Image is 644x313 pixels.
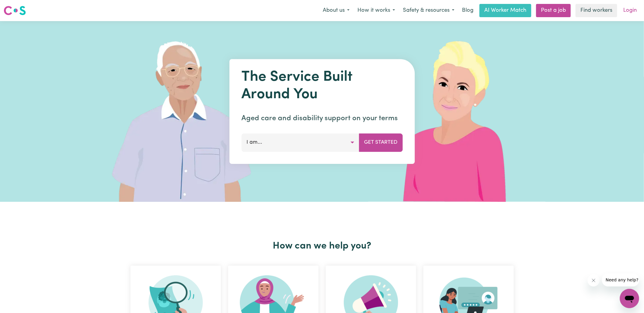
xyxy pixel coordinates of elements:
img: Careseekers logo [4,5,26,16]
a: AI Worker Match [479,4,531,17]
p: Aged care and disability support on your terms [241,113,403,124]
button: About us [319,4,353,17]
a: Post a job [536,4,571,17]
button: How it works [353,4,399,17]
h2: How can we help you? [127,240,517,252]
a: Find workers [576,4,617,17]
h1: The Service Built Around You [241,69,403,103]
iframe: Button to launch messaging window [620,289,639,308]
iframe: Close message [588,274,600,286]
iframe: Message from company [602,273,639,286]
a: Careseekers logo [4,4,26,17]
button: Get Started [359,133,403,152]
a: Blog [458,4,477,17]
a: Login [620,4,640,17]
button: Safety & resources [399,4,458,17]
button: I am... [241,133,359,152]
